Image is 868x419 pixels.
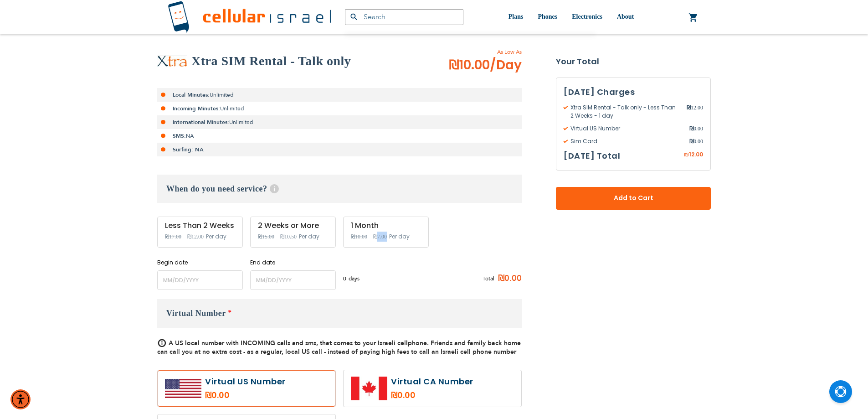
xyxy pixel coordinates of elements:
[173,132,186,140] strong: SMS:
[687,103,691,112] span: ₪
[564,124,689,133] span: Virtual US Number
[157,102,522,115] li: Unlimited
[173,91,210,98] strong: Local Minutes:
[684,151,689,159] span: ₪
[270,184,279,193] span: Help
[166,309,226,318] span: Virtual Number
[258,233,274,240] span: ₪15.00
[689,150,703,158] span: 12.00
[483,274,494,283] span: Total
[556,187,711,210] button: Add to Cart
[258,222,328,230] div: 2 Weeks or More
[617,13,634,20] span: About
[449,56,522,74] span: ₪10.00
[343,274,349,283] span: 0
[564,103,687,120] span: Xtra SIM Rental - Talk only - Less Than 2 Weeks - 1 day
[508,13,524,20] span: Plans
[349,274,360,283] span: days
[157,339,521,356] span: A US local number with INCOMING calls and sms, that comes to your Israeli cellphone. Friends and ...
[556,55,711,68] strong: Your Total
[157,175,522,203] h3: When do you need service?
[168,1,331,33] img: Cellular Israel Logo
[689,137,703,145] span: 0.00
[165,222,235,230] div: Less Than 2 Weeks
[299,233,319,241] span: Per day
[373,233,387,240] span: ₪7.00
[157,270,243,290] input: MM/DD/YYYY
[689,124,703,133] span: 0.00
[538,13,557,20] span: Phones
[157,88,522,102] li: Unlimited
[494,272,522,285] span: ₪0.00
[187,233,204,240] span: ₪12.00
[424,48,522,56] span: As Low As
[564,137,689,145] span: Sim Card
[564,149,620,163] h3: [DATE] Total
[157,259,243,267] label: Begin date
[165,233,181,240] span: ₪17.00
[173,146,204,153] strong: Surfing: NA
[586,193,681,203] span: Add to Cart
[351,222,421,230] div: 1 Month
[689,124,693,133] span: ₪
[564,85,703,99] h3: [DATE] Charges
[250,259,336,267] label: End date
[250,270,336,290] input: MM/DD/YYYY
[10,389,31,409] div: Accessibility Menu
[173,105,220,112] strong: Incoming Minutes:
[345,9,463,25] input: Search
[572,13,602,20] span: Electronics
[490,56,522,74] span: /Day
[206,233,226,241] span: Per day
[191,52,351,70] h2: Xtra SIM Rental - Talk only
[351,233,367,240] span: ₪10.00
[157,115,522,129] li: Unlimited
[157,56,187,67] img: Xtra SIM Rental - Talk only
[280,233,297,240] span: ₪10.50
[389,233,410,241] span: Per day
[687,103,703,120] span: 12.00
[157,129,522,143] li: NA
[689,137,693,145] span: ₪
[173,119,229,126] strong: International Minutes:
